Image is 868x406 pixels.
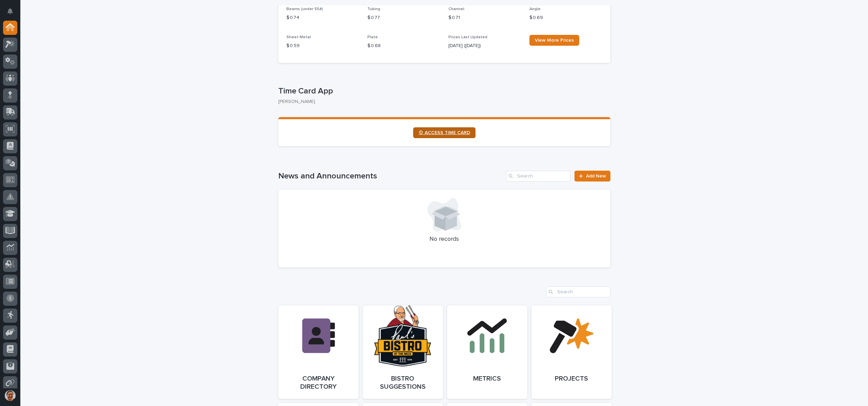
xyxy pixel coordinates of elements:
[367,35,378,39] span: Plate
[535,38,574,43] span: View More Prices
[286,7,323,11] span: Beams (under 55#)
[278,305,359,399] a: Company Directory
[286,42,359,49] p: $ 0.59
[8,8,17,19] div: Notifications
[3,388,17,403] button: users-avatar
[586,174,606,178] span: Add New
[278,171,504,181] h1: News and Announcements
[448,42,521,49] p: [DATE] ([DATE])
[574,171,610,181] a: Add New
[531,305,612,399] a: Projects
[278,86,608,96] p: Time Card App
[3,4,17,18] button: Notifications
[419,130,470,135] span: ⏲ ACCESS TIME CARD
[546,286,610,297] input: Search
[529,7,541,11] span: Angle
[448,7,464,11] span: Channel
[413,127,476,138] a: ⏲ ACCESS TIME CARD
[529,14,602,21] p: $ 0.69
[367,7,380,11] span: Tubing
[286,236,602,243] p: No records
[448,35,487,39] span: Prices Last Updated
[506,171,570,181] input: Search
[448,14,521,21] p: $ 0.71
[447,305,527,399] a: Metrics
[367,14,440,21] p: $ 0.77
[278,99,605,105] p: [PERSON_NAME]
[367,42,440,49] p: $ 0.68
[363,305,443,399] a: Bistro Suggestions
[286,35,311,39] span: Sheet Metal
[286,14,359,21] p: $ 0.74
[529,35,579,46] a: View More Prices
